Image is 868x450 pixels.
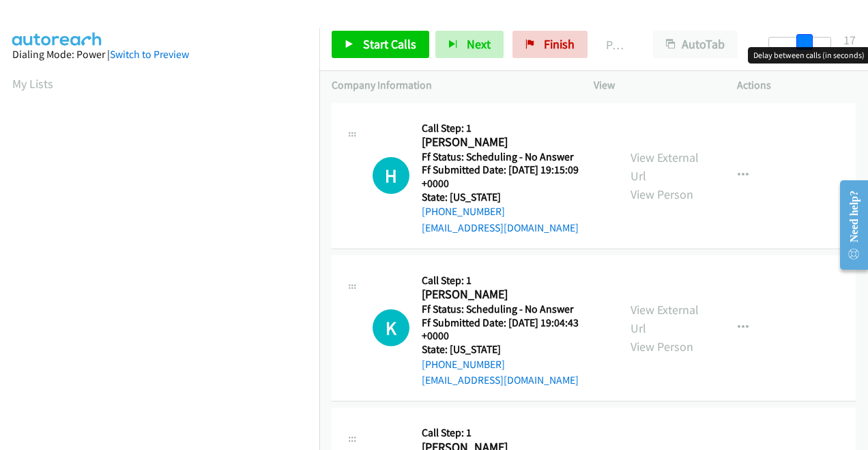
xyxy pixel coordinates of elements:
[110,48,189,61] a: Switch to Preview
[373,157,409,194] h1: H
[422,426,606,440] h5: Call Step: 1
[422,221,579,234] a: [EMAIL_ADDRESS][DOMAIN_NAME]
[631,186,693,202] a: View Person
[332,31,429,58] a: Start Calls
[544,36,575,52] span: Finish
[653,31,738,58] button: AutoTab
[422,316,606,343] h5: Ff Submitted Date: [DATE] 19:04:43 +0000
[422,163,606,190] h5: Ff Submitted Date: [DATE] 19:15:09 +0000
[737,77,856,94] p: Actions
[373,309,409,346] h1: K
[631,150,699,184] a: View External Url
[422,358,505,371] a: [PHONE_NUMBER]
[829,171,868,279] iframe: Resource Center
[422,205,505,218] a: [PHONE_NUMBER]
[422,374,579,386] a: [EMAIL_ADDRESS][DOMAIN_NAME]
[12,76,53,92] a: My Lists
[467,36,491,52] span: Next
[373,157,409,194] div: The call is yet to be attempted
[594,77,712,94] p: View
[332,77,569,94] p: Company Information
[422,135,601,150] h2: [PERSON_NAME]
[422,287,601,303] h2: [PERSON_NAME]
[12,46,307,63] div: Dialing Mode: Power |
[631,302,699,336] a: View External Url
[606,36,628,54] p: Paused
[422,303,606,316] h5: Ff Status: Scheduling - No Answer
[422,122,606,135] h5: Call Step: 1
[422,150,606,164] h5: Ff Status: Scheduling - No Answer
[422,343,606,356] h5: State: [US_STATE]
[373,309,409,346] div: The call is yet to be attempted
[843,31,856,49] div: 17
[512,31,588,58] a: Finish
[435,31,504,58] button: Next
[363,36,416,52] span: Start Calls
[422,191,606,204] h5: State: [US_STATE]
[422,274,606,287] h5: Call Step: 1
[631,339,693,354] a: View Person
